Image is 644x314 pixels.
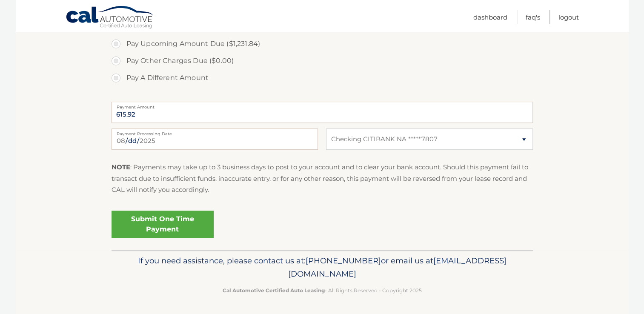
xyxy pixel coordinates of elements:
[558,10,579,24] a: Logout
[112,52,533,69] label: Pay Other Charges Due ($0.00)
[112,128,318,135] label: Payment Processing Date
[112,163,130,171] strong: NOTE
[112,35,533,52] label: Pay Upcoming Amount Due ($1,231.84)
[473,10,507,24] a: Dashboard
[117,286,527,295] p: - All Rights Reserved - Copyright 2025
[306,256,381,265] span: [PHONE_NUMBER]
[112,102,533,108] label: Payment Amount
[526,10,540,24] a: FAQ's
[112,211,214,238] a: Submit One Time Payment
[112,128,318,150] input: Payment Date
[223,287,325,294] strong: Cal Automotive Certified Auto Leasing
[112,69,533,86] label: Pay A Different Amount
[112,102,533,123] input: Payment Amount
[117,254,527,281] p: If you need assistance, please contact us at: or email us at
[112,162,533,195] p: : Payments may take up to 3 business days to post to your account and to clear your bank account....
[66,6,155,30] a: Cal Automotive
